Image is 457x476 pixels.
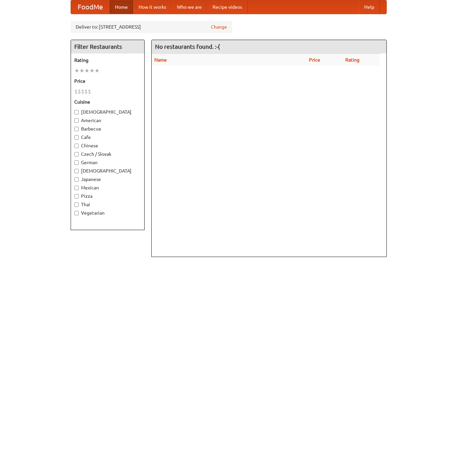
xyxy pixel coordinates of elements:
[74,135,79,140] input: Cafe
[74,117,141,124] label: American
[81,88,84,95] li: $
[74,152,79,156] input: Czech / Slovak
[74,144,79,148] input: Chinese
[207,0,247,14] a: Recipe videos
[71,21,232,33] div: Deliver to: [STREET_ADDRESS]
[155,43,220,50] ng-pluralize: No restaurants found. :-(
[74,118,79,123] input: American
[71,0,110,14] a: FoodMe
[79,67,84,74] li: ★
[211,24,227,30] a: Change
[74,99,141,105] h5: Cuisine
[74,151,141,157] label: Czech / Slovak
[89,67,94,74] li: ★
[74,210,141,216] label: Vegetarian
[74,159,141,166] label: German
[94,67,100,74] li: ★
[84,88,88,95] li: $
[359,0,380,14] a: Help
[74,109,141,115] label: [DEMOGRAPHIC_DATA]
[133,0,172,14] a: How it works
[345,57,359,63] a: Rating
[74,194,79,198] input: Pizza
[74,160,79,165] input: German
[74,186,79,190] input: Mexican
[74,67,79,74] li: ★
[110,0,133,14] a: Home
[74,193,141,199] label: Pizza
[84,67,89,74] li: ★
[74,88,78,95] li: $
[74,110,79,114] input: [DEMOGRAPHIC_DATA]
[74,176,141,183] label: Japanese
[74,211,79,215] input: Vegetarian
[172,0,207,14] a: Who we are
[74,168,141,174] label: [DEMOGRAPHIC_DATA]
[154,57,167,63] a: Name
[88,88,91,95] li: $
[71,40,144,53] h4: Filter Restaurants
[74,134,141,141] label: Cafe
[74,142,141,149] label: Chinese
[74,169,79,173] input: [DEMOGRAPHIC_DATA]
[74,57,141,64] h5: Rating
[74,125,141,132] label: Barbecue
[309,57,320,63] a: Price
[74,78,141,84] h5: Price
[74,177,79,182] input: Japanese
[74,201,141,208] label: Thai
[74,127,79,131] input: Barbecue
[78,88,81,95] li: $
[74,203,79,207] input: Thai
[74,184,141,191] label: Mexican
